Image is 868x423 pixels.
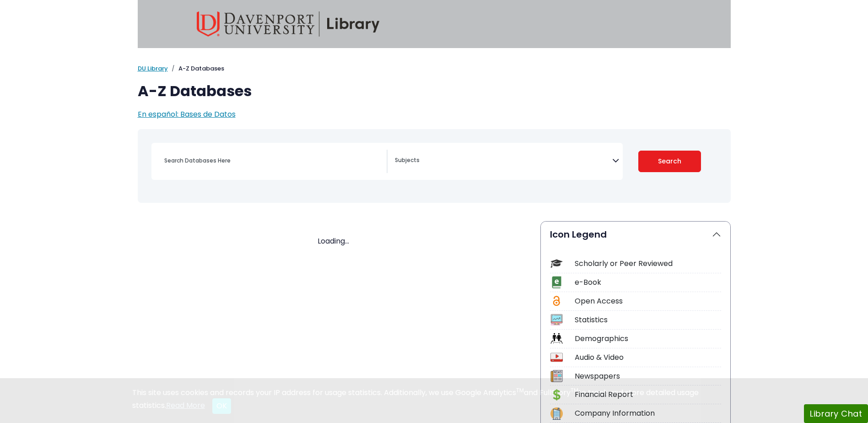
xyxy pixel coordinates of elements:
[166,400,205,411] a: Read More
[159,154,387,167] input: Search database by title or keyword
[550,314,563,326] img: Icon Statistics
[138,64,731,73] nav: breadcrumb
[571,386,578,394] sup: TM
[550,351,563,363] img: Icon Audio & Video
[575,258,721,269] div: Scholarly or Peer Reviewed
[575,315,721,325] div: Statistics
[138,109,236,119] a: En español: Bases de Datos
[132,387,736,414] div: This site uses cookies and records your IP address for usage statistics. Additionally, we use Goo...
[550,370,563,382] img: Icon Newspapers
[575,352,721,363] div: Audio & Video
[575,296,721,307] div: Open Access
[575,333,721,344] div: Demographics
[516,386,524,394] sup: TM
[138,129,731,203] nav: Search filters
[138,64,168,73] a: DU Library
[804,404,868,423] button: Library Chat
[575,277,721,288] div: e-Book
[541,222,730,247] button: Icon Legend
[551,295,562,307] img: Icon Open Access
[138,82,731,100] h1: A-Z Databases
[395,157,612,165] textarea: Search
[197,11,380,37] img: Davenport University Library
[212,398,231,414] button: Close
[550,257,563,270] img: Icon Scholarly or Peer Reviewed
[638,151,701,172] button: Submit for Search Results
[168,64,224,73] li: A-Z Databases
[575,371,721,382] div: Newspapers
[550,276,563,288] img: Icon e-Book
[138,236,529,247] div: Loading...
[550,332,563,345] img: Icon Demographics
